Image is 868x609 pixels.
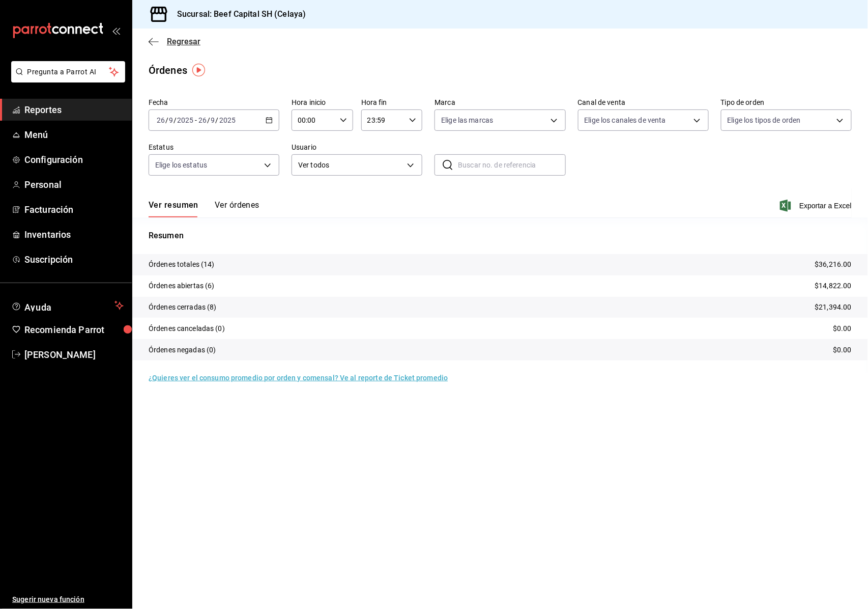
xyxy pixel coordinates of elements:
[27,67,109,77] span: Pregunta a Parrot AI
[149,323,225,334] p: Órdenes canceladas (0)
[155,160,207,170] span: Elige los estatus
[215,200,259,217] button: Ver órdenes
[149,374,448,382] a: ¿Quieres ver el consumo promedio por orden y comensal? Ve al reporte de Ticket promedio
[149,302,217,313] p: Órdenes cerradas (8)
[156,116,165,124] input: --
[149,230,852,242] p: Resumen
[578,99,709,106] label: Canal de venta
[728,115,801,125] span: Elige los tipos de orden
[149,37,200,46] button: Regresar
[24,323,124,337] span: Recomienda Parrot
[168,116,173,124] input: --
[7,74,125,85] a: Pregunta a Parrot AI
[12,594,124,605] span: Sugerir nueva función
[298,160,403,171] span: Ver todos
[815,302,852,313] p: $21,394.00
[361,99,423,106] label: Hora fin
[177,116,194,124] input: ----
[149,345,216,355] p: Órdenes negadas (0)
[24,348,124,362] span: [PERSON_NAME]
[195,116,197,124] span: -
[24,203,124,216] span: Facturación
[833,323,852,334] p: $0.00
[24,153,124,167] span: Configuración
[207,116,210,124] span: /
[721,99,852,106] label: Tipo de orden
[216,116,219,124] span: /
[112,26,120,35] button: open_drawer_menu
[149,281,215,291] p: Órdenes abiertas (6)
[292,99,353,106] label: Hora inicio
[24,178,124,191] span: Personal
[149,144,279,151] label: Estatus
[815,281,852,291] p: $14,822.00
[192,64,205,76] img: Tooltip marker
[24,103,124,117] span: Reportes
[292,144,422,151] label: Usuario
[198,116,207,124] input: --
[441,115,493,125] span: Elige las marcas
[211,116,216,124] input: --
[149,259,215,270] p: Órdenes totales (14)
[24,253,124,266] span: Suscripción
[149,99,279,106] label: Fecha
[24,128,124,142] span: Menú
[24,228,124,241] span: Inventarios
[435,99,565,106] label: Marca
[169,8,306,20] h3: Sucursal: Beef Capital SH (Celaya)
[173,116,177,124] span: /
[11,61,125,82] button: Pregunta a Parrot AI
[167,37,200,46] span: Regresar
[165,116,168,124] span: /
[782,200,852,212] button: Exportar a Excel
[458,155,565,175] input: Buscar no. de referencia
[833,345,852,355] p: $0.00
[149,200,259,217] div: navigation tabs
[219,116,236,124] input: ----
[149,63,187,78] div: Órdenes
[815,259,852,270] p: $36,216.00
[585,115,666,125] span: Elige los canales de venta
[149,200,198,217] button: Ver resumen
[24,299,110,312] span: Ayuda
